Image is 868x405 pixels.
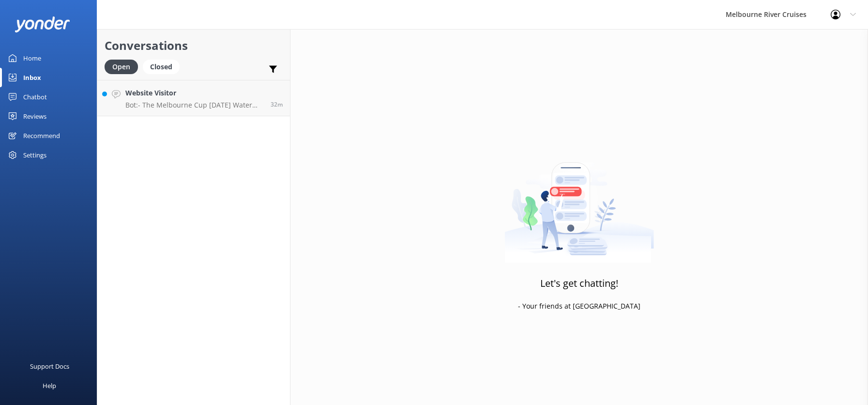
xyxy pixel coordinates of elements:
[30,357,69,376] div: Support Docs
[271,100,283,109] span: Sep 17 2025 12:32pm (UTC +10:00) Australia/Sydney
[23,126,60,145] div: Recommend
[23,68,41,87] div: Inbox
[23,48,41,68] div: Home
[105,60,138,74] div: Open
[15,16,70,32] img: yonder-white-logo.png
[97,80,290,116] a: Website VisitorBot:- The Melbourne Cup [DATE] Water Taxi service is available for Cup Day, Derby ...
[143,61,184,72] a: Closed
[540,276,618,291] h3: Let's get chatting!
[105,61,143,72] a: Open
[105,36,283,55] h2: Conversations
[125,88,263,98] h4: Website Visitor
[23,145,46,165] div: Settings
[518,301,640,312] p: - Your friends at [GEOGRAPHIC_DATA]
[504,142,654,263] img: artwork of a man stealing a conversation from at giant smartphone
[23,87,47,107] div: Chatbot
[43,376,56,395] div: Help
[23,107,46,126] div: Reviews
[125,101,263,109] p: Bot: - The Melbourne Cup [DATE] Water Taxi service is available for Cup Day, Derby Day, and Oaks ...
[143,60,180,74] div: Closed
